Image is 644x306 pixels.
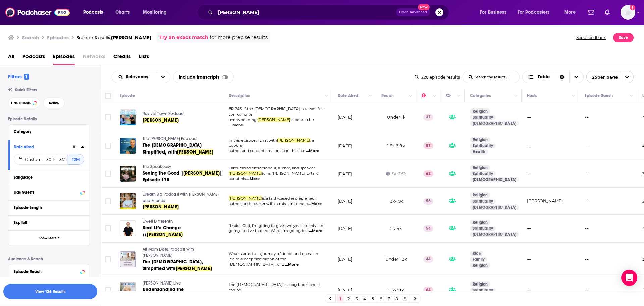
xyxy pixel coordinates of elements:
a: Religion [470,137,490,142]
span: Credits [113,51,131,65]
button: open menu [586,71,634,83]
span: Toggle select row [105,256,111,262]
p: [DATE] [338,143,352,149]
a: [PERSON_NAME] Live [143,280,222,287]
button: Custom [14,154,44,165]
a: Kids [470,251,483,256]
span: 25 per page [587,72,618,82]
span: Networks [83,51,105,65]
span: [PERSON_NAME] [183,170,220,176]
span: , a popular [229,138,314,148]
button: Show More [8,230,90,246]
div: Has Guests [446,92,455,100]
a: The [PERSON_NAME] Podcast [143,136,222,142]
span: More [564,8,576,17]
span: Dream Big Podcast with [PERSON_NAME] and Friends [143,192,219,203]
span: Revival Town Podcast [143,111,184,116]
td: -- [579,243,637,276]
div: Has Guests [14,190,78,195]
span: [PERSON_NAME] [176,266,212,271]
div: 5k-7.5k [386,171,406,177]
div: Include transcripts [173,71,234,83]
span: ...More [309,228,322,234]
span: Podcasts [83,8,103,17]
span: going to dive into the Word. I'm going to s [229,228,308,233]
span: [PERSON_NAME] [257,117,290,122]
div: Hosts [527,92,537,100]
div: Language [14,175,80,180]
div: Date Aired [14,145,67,149]
span: [PERSON_NAME] [143,117,179,123]
p: [DATE] [338,198,352,204]
td: -- [522,215,579,243]
p: Episode Details [8,117,90,121]
a: Dream Big Podcast with [PERSON_NAME] and Friends [143,192,222,204]
span: Episodes [53,51,75,65]
a: 3 [353,295,360,303]
a: Religion [470,108,490,114]
a: Religion [470,220,490,225]
div: Episode Reach [14,269,78,274]
p: [DATE] [338,171,352,177]
p: 64 [423,287,433,293]
h3: Episodes [47,34,69,41]
span: Under 1k [387,115,405,120]
td: -- [522,243,579,276]
a: Show notifications dropdown [602,7,612,18]
a: Spirituality [470,288,496,293]
img: Podchaser - Follow, Share and Rate Podcasts [5,6,70,19]
a: 7 [385,295,392,303]
span: Under 1.3k [385,257,407,262]
span: Has Guests [11,101,31,105]
button: Column Actions [407,92,415,100]
button: Open AdvancedNew [396,8,430,16]
span: What started as a journey of doubt and question [229,251,318,256]
button: open menu [138,7,175,18]
button: Has Guests [14,188,84,196]
span: is here to he [290,117,314,122]
a: The [DEMOGRAPHIC_DATA], Simplified with[PERSON_NAME] [143,259,222,272]
button: Language [14,173,84,181]
span: The [PERSON_NAME] Podcast [143,136,197,141]
span: [PERSON_NAME] [177,149,213,155]
td: -- [579,102,637,132]
td: -- [579,160,637,188]
span: overwhelming, [229,117,257,122]
span: Relevancy [126,75,151,79]
a: 5 [369,295,376,303]
a: 4 [361,295,368,303]
p: 57 [423,142,433,149]
span: Monitoring [143,8,167,17]
a: Religion [470,165,490,170]
span: In this episode, I chat with [229,138,277,143]
a: [PERSON_NAME] [143,204,222,210]
span: Toggle select row [105,171,111,177]
span: For Business [480,8,506,17]
h2: Choose List sort [112,71,170,83]
p: [DATE] [338,226,352,231]
span: [PERSON_NAME] Live [143,281,181,286]
a: 2 [345,295,352,303]
button: Column Actions [570,92,578,100]
button: Date Aired [14,143,71,151]
span: Toggle select row [105,114,111,120]
span: Quick Filters [15,88,37,92]
h3: Search [22,34,39,41]
span: The [DEMOGRAPHIC_DATA] is a big book, and it can be [229,282,320,292]
span: Dwell Differently [143,219,173,224]
span: "I said, 'God, I'm going to give two years to this. I'm [229,223,323,228]
a: Lists [139,51,149,65]
a: The Speakeasy [143,164,222,170]
p: 56 [423,198,433,205]
button: 3M [57,154,68,165]
span: Custom [25,157,42,162]
a: [PERSON_NAME] [143,117,222,124]
button: Category [14,127,84,136]
span: ...More [285,262,299,267]
button: 30D [44,154,57,165]
h2: Filters [8,73,29,80]
button: View 136 Results [3,284,97,299]
a: [DEMOGRAPHIC_DATA] [470,232,519,237]
p: 44 [423,256,433,263]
